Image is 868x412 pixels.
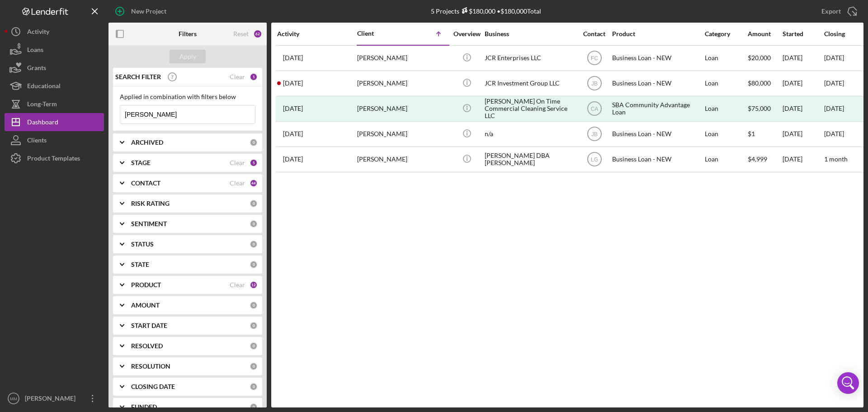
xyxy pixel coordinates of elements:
b: SEARCH FILTER [115,73,161,81]
div: [DATE] [783,147,823,171]
div: Applied in combination with filters below [120,93,255,100]
div: Business Loan - NEW [612,147,703,171]
div: [DATE] [783,97,823,121]
div: [DATE] [783,46,823,70]
div: Business [485,30,575,38]
time: [DATE] [824,54,844,62]
div: 0 [250,301,258,309]
div: Educational [27,77,61,97]
button: Product Templates [5,149,104,167]
button: MM[PERSON_NAME] [5,389,104,407]
div: Loan [705,46,747,70]
div: 0 [250,403,258,411]
text: FC [591,55,598,62]
div: Business Loan - NEW [612,46,703,70]
div: $180,000 [459,7,495,15]
div: SBA Community Advantage Loan [612,97,703,121]
b: STAGE [131,159,151,166]
b: SENTIMENT [131,220,167,227]
time: 2024-03-15 15:04 [283,130,303,137]
div: Reset [233,30,249,38]
div: JCR Enterprises LLC [485,46,575,70]
div: Business Loan - NEW [612,122,703,146]
div: 62 [253,29,262,38]
b: ARCHIVED [131,139,163,146]
div: [PERSON_NAME] On Time Commercial Cleaning Service LLC [485,97,575,121]
div: 12 [250,281,258,289]
div: Open Intercom Messenger [837,372,859,394]
button: Activity [5,23,104,41]
time: 2022-06-01 16:25 [283,105,303,112]
div: 1 [250,73,258,81]
div: 5 [250,159,258,167]
b: STATUS [131,241,154,248]
div: Category [705,30,747,38]
button: Loans [5,41,104,59]
button: Apply [170,50,206,63]
div: 0 [250,199,258,208]
div: Product Templates [27,149,80,170]
div: Long-Term [27,95,57,115]
button: Grants [5,59,104,77]
span: $1 [748,130,755,137]
time: [DATE] [824,79,844,87]
b: RESOLUTION [131,363,170,370]
div: Clear [230,159,245,166]
div: Loan [705,97,747,121]
div: 0 [250,383,258,391]
div: Clear [230,180,245,187]
time: 1 month [824,155,848,163]
a: Clients [5,131,104,149]
text: CA [590,106,598,112]
div: Loan [705,71,747,95]
text: JB [591,131,597,137]
div: 44 [250,179,258,187]
div: JCR Investment Group LLC [485,71,575,95]
div: [DATE] [824,105,844,112]
b: CONTACT [131,180,160,187]
span: $4,999 [748,155,767,163]
b: FUNDED [131,403,157,411]
div: n/a [485,122,575,146]
div: 0 [250,362,258,370]
div: [PERSON_NAME] [357,71,448,95]
b: RISK RATING [131,200,170,207]
div: [DATE] [783,71,823,95]
b: START DATE [131,322,167,329]
time: [DATE] [824,130,844,137]
div: 0 [250,220,258,228]
div: 0 [250,240,258,248]
b: RESOLVED [131,342,163,350]
div: Grants [27,59,46,79]
text: LG [590,156,598,163]
b: Filters [179,30,197,38]
div: Clear [230,73,245,81]
div: Activity [27,23,49,43]
button: Long-Term [5,95,104,113]
span: $80,000 [748,79,771,87]
a: Dashboard [5,113,104,131]
button: Export [812,2,863,20]
div: [PERSON_NAME] DBA [PERSON_NAME] [485,147,575,171]
text: MM [10,396,17,401]
span: $20,000 [748,54,771,62]
div: 0 [250,138,258,147]
div: Product [612,30,703,38]
time: 2025-03-19 16:28 [283,54,303,62]
div: Client [357,30,402,37]
div: 0 [250,342,258,350]
div: [PERSON_NAME] [357,147,448,171]
a: Educational [5,77,104,95]
div: [DATE] [783,122,823,146]
div: [PERSON_NAME] [357,122,448,146]
div: Loan [705,147,747,171]
div: [PERSON_NAME] [357,97,448,121]
time: 2025-04-23 22:03 [283,80,303,87]
div: Dashboard [27,113,58,133]
b: PRODUCT [131,281,161,289]
div: [PERSON_NAME] [23,389,81,410]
